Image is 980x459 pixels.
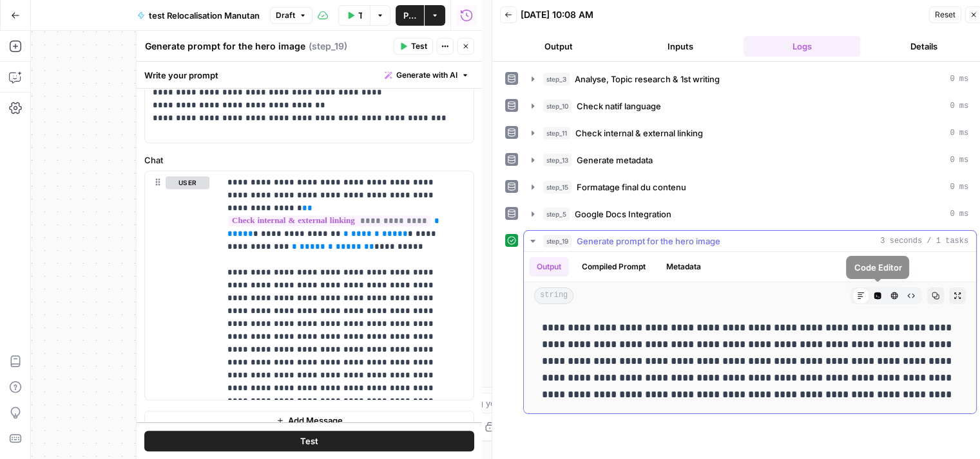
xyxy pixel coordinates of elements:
[577,154,653,166] span: Generate metadata
[524,69,976,89] button: 0 ms
[880,235,968,247] span: 3 seconds / 1 tasks
[394,38,433,55] button: Test
[543,181,572,194] span: step_15
[309,40,347,53] span: ( step_19 )
[524,150,976,170] button: 0 ms
[338,5,370,26] button: Test Workflow
[575,73,720,85] span: Analyse, Topic research & 1st writing
[270,7,312,24] button: Draft
[575,127,703,139] span: Check internal & external linking
[929,6,961,23] button: Reset
[144,154,474,166] label: Chat
[543,100,572,113] span: step_10
[950,154,968,166] span: 0 ms
[935,9,956,21] span: Reset
[543,208,570,221] span: step_5
[524,123,976,143] button: 0 ms
[396,69,457,81] span: Generate with AI
[524,96,976,116] button: 0 ms
[144,411,474,430] button: Add Message
[950,208,968,220] span: 0 ms
[144,431,474,451] button: Test
[166,176,209,189] button: user
[358,9,362,22] span: Test Workflow
[577,235,720,248] span: Generate prompt for the hero image
[287,414,342,427] span: Add Message
[529,257,569,276] button: Output
[622,36,738,57] button: Inputs
[950,181,968,193] span: 0 ms
[130,5,267,26] button: test Relocalisation Manutan
[543,73,570,85] span: step_3
[543,127,570,139] span: step_11
[380,67,474,84] button: Generate with AI
[744,36,860,57] button: Logs
[524,177,976,197] button: 0 ms
[276,10,295,21] span: Draft
[950,73,968,85] span: 0 ms
[403,9,416,22] span: Publish
[524,204,976,224] button: 0 ms
[574,257,653,276] button: Compiled Prompt
[396,5,424,26] button: Publish
[658,257,709,276] button: Metadata
[524,252,976,413] div: 3 seconds / 1 tasks
[575,208,671,221] span: Google Docs Integration
[577,181,686,194] span: Formatage final du contenu
[300,435,318,447] span: Test
[524,231,976,251] button: 3 seconds / 1 tasks
[500,36,617,57] button: Output
[137,62,482,88] div: Write your prompt
[411,40,427,52] span: Test
[145,171,209,400] div: user
[543,154,572,166] span: step_13
[950,127,968,139] span: 0 ms
[577,100,661,113] span: Check natif language
[543,235,572,248] span: step_19
[950,100,968,112] span: 0 ms
[145,40,305,53] textarea: Generate prompt for the hero image
[149,9,260,22] span: test Relocalisation Manutan
[534,287,573,304] span: string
